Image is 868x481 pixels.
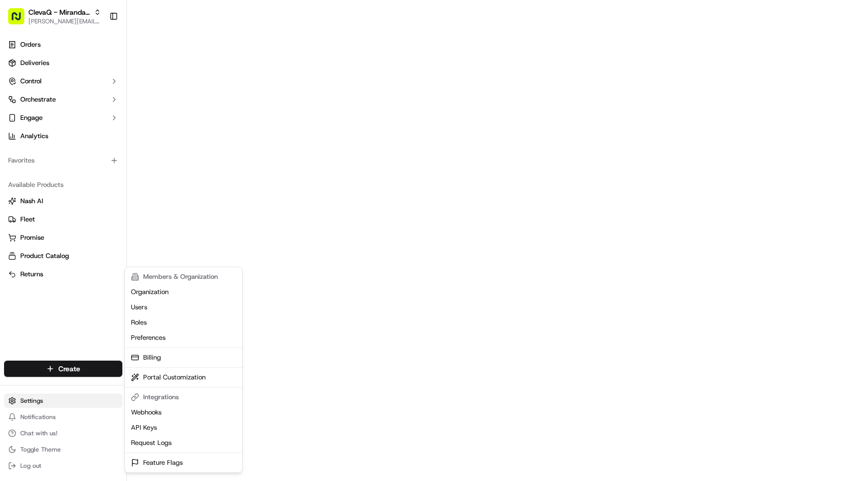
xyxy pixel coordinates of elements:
a: Request Logs [127,435,240,451]
a: Preferences [127,330,240,345]
span: Knowledge Base [20,147,78,157]
button: Start new chat [173,100,185,112]
div: Start new chat [35,97,166,107]
div: Integrations [127,390,240,405]
a: Portal Customization [127,370,240,385]
a: 💻API Documentation [82,143,167,162]
div: Members & Organization [127,269,240,284]
div: 💻 [86,148,94,156]
a: API Keys [127,420,240,435]
div: 📗 [10,148,18,156]
a: Billing [127,350,240,365]
div: We're available if you need us! [35,107,128,115]
span: API Documentation [96,147,163,157]
a: Organization [127,284,240,300]
a: Roles [127,315,240,330]
span: Pylon [101,172,123,180]
a: 📗Knowledge Base [6,143,82,162]
img: Nash [10,10,30,30]
a: Webhooks [127,405,240,420]
a: Users [127,300,240,315]
a: Powered byPylon [72,172,123,180]
a: Feature Flags [127,455,240,470]
p: Welcome 👋 [10,41,185,57]
input: Got a question? Start typing here... [26,66,183,76]
img: 1736555255976-a54dd68f-1ca7-489b-9aae-adbdc363a1c4 [10,97,28,115]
